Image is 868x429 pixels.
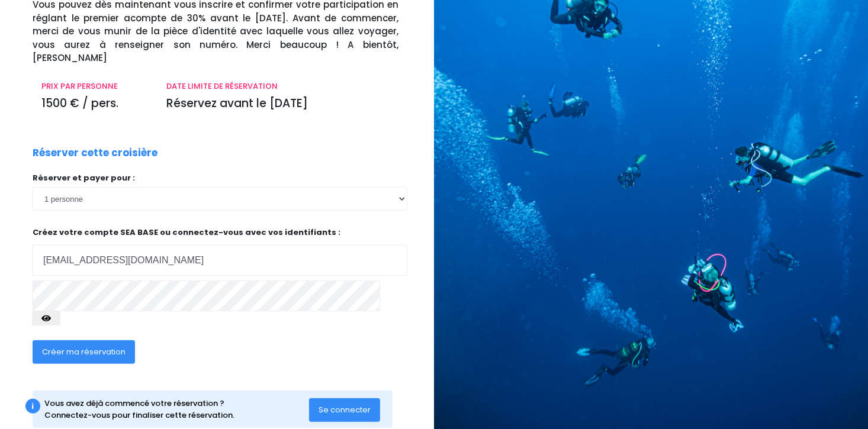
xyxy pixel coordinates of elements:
p: Réservez avant le [DATE] [166,95,398,112]
p: Réserver et payer pour : [33,172,407,184]
p: Réserver cette croisière [33,146,157,161]
a: Se connecter [309,404,380,414]
span: Créer ma réservation [42,346,126,357]
span: Se connecter [319,404,371,415]
p: 1500 € / pers. [41,95,149,112]
p: PRIX PAR PERSONNE [41,80,149,92]
input: Adresse email [33,245,407,276]
button: Créer ma réservation [33,340,135,364]
div: i [25,399,40,414]
div: Vous avez déjà commencé votre réservation ? Connectez-vous pour finaliser cette réservation. [45,398,310,421]
p: Créez votre compte SEA BASE ou connectez-vous avec vos identifiants : [33,227,407,276]
p: DATE LIMITE DE RÉSERVATION [166,80,398,92]
button: Se connecter [309,398,380,422]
